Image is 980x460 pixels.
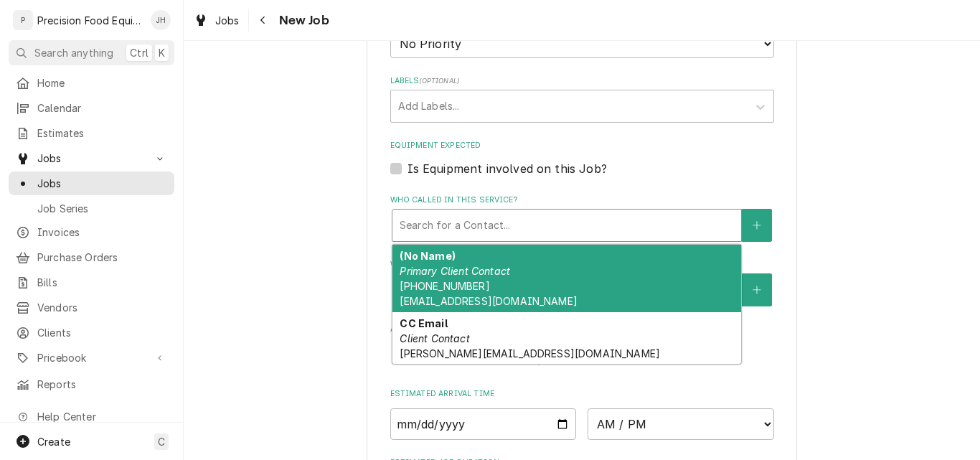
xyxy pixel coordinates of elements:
[9,346,174,370] a: Go to Pricebook
[390,388,774,400] label: Estimated Arrival Time
[9,121,174,145] a: Estimates
[37,75,167,90] span: Home
[37,151,146,166] span: Jobs
[9,71,174,95] a: Home
[215,13,240,28] span: Jobs
[37,350,146,365] span: Pricebook
[390,324,774,371] div: Attachments
[390,259,774,271] label: Who should the tech(s) ask for?
[188,9,245,32] a: Jobs
[400,280,577,307] span: [PHONE_NUMBER] [EMAIL_ADDRESS][DOMAIN_NAME]
[130,45,149,60] span: Ctrl
[34,45,113,60] span: Search anything
[9,321,174,344] a: Clients
[390,194,774,206] label: Who called in this service?
[9,96,174,120] a: Calendar
[390,194,774,241] div: Who called in this service?
[390,388,774,439] div: Estimated Arrival Time
[390,408,577,440] input: Date
[37,250,167,265] span: Purchase Orders
[158,434,165,449] span: C
[37,300,167,315] span: Vendors
[37,325,167,340] span: Clients
[37,201,167,216] span: Job Series
[151,10,171,30] div: Jason Hertel's Avatar
[588,408,774,440] select: Time Select
[159,45,165,60] span: K
[275,11,329,30] span: New Job
[9,40,174,65] button: Search anythingCtrlK
[37,225,167,240] span: Invoices
[400,250,455,262] strong: (No Name)
[37,275,167,290] span: Bills
[390,75,774,87] label: Labels
[37,436,70,448] span: Create
[37,377,167,392] span: Reports
[9,271,174,294] a: Bills
[151,10,171,30] div: JH
[9,372,174,396] a: Reports
[753,285,761,295] svg: Create New Contact
[390,75,774,122] div: Labels
[252,9,275,32] button: Navigate back
[419,77,459,85] span: ( optional )
[407,160,607,177] label: Is Equipment involved on this Job?
[37,409,166,424] span: Help Center
[9,146,174,170] a: Go to Jobs
[37,176,167,191] span: Jobs
[400,265,510,277] em: Primary Client Contact
[9,172,174,195] a: Jobs
[742,209,772,242] button: Create New Contact
[390,259,774,306] div: Who should the tech(s) ask for?
[37,126,167,141] span: Estimates
[9,296,174,319] a: Vendors
[390,140,774,151] label: Equipment Expected
[390,324,774,335] label: Attachments
[9,197,174,220] a: Job Series
[37,100,167,116] span: Calendar
[400,317,447,329] strong: CC Email
[753,220,761,230] svg: Create New Contact
[9,245,174,269] a: Purchase Orders
[9,405,174,428] a: Go to Help Center
[37,13,143,28] div: Precision Food Equipment LLC
[390,140,774,177] div: Equipment Expected
[9,220,174,244] a: Invoices
[400,332,469,344] em: Client Contact
[13,10,33,30] div: P
[400,347,660,360] span: [PERSON_NAME][EMAIL_ADDRESS][DOMAIN_NAME]
[742,273,772,306] button: Create New Contact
